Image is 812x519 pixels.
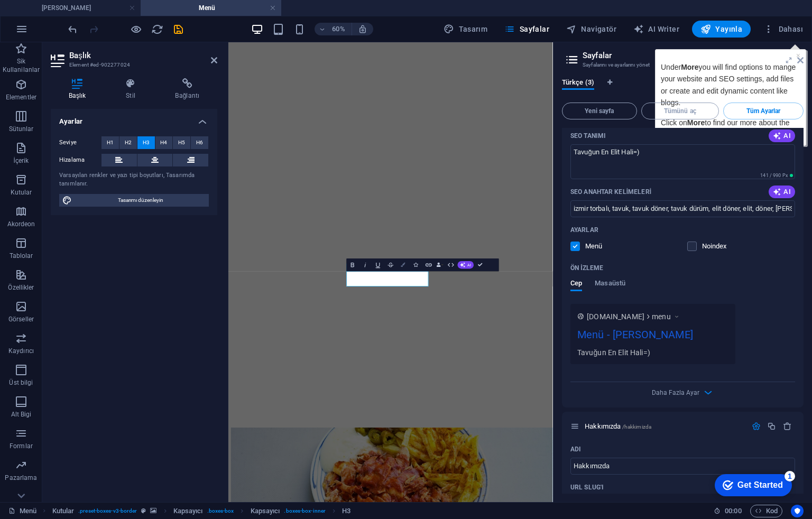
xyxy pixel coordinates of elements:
button: Colors [398,258,410,271]
span: menu [652,311,671,322]
p: Click on to find our more about the feature. [7,76,147,99]
p: Ayarlar [570,226,598,234]
div: Varsayılan renkler ve yazı tipi boyutları, Tasarımda tanımlanır. [59,171,209,189]
button: Underline (Ctrl+U) [372,258,384,271]
label: Hizalama [59,154,101,166]
button: Daha Fazla Ayar [677,386,689,399]
span: H6 [196,136,203,149]
button: H3 [137,136,155,149]
span: H2 [125,136,132,149]
h4: Başlık [51,78,108,100]
span: Tümünü aç [646,108,715,114]
button: Ön izleme modundan çıkıp düzenlemeye devam etmek için buraya tıklayın [130,23,142,35]
h4: Bağlantı [158,78,217,100]
span: Navigatör [566,24,616,34]
button: H6 [191,136,208,149]
i: Yeniden boyutlandırmada yakınlaştırma düzeyini seçilen cihaza uyacak şekilde otomatik olarak ayarla. [358,24,367,34]
div: Close tooltip [143,8,147,20]
button: Yayınla [692,21,751,38]
span: Daha Fazla Ayar [652,389,699,396]
span: [DOMAIN_NAME] [587,311,644,322]
a: × [143,10,147,18]
div: Get Started 1 items remaining, 80% complete [8,5,86,27]
div: Çoğalt [767,422,776,431]
span: Kod [755,505,778,517]
span: AI [468,263,472,267]
label: Arama sonuçlarındaki ve sosyal medyadaki metin [570,132,606,140]
label: Bu sayfa için URL'nin son kısmı [570,483,604,492]
p: URL SLUG'ı [570,483,604,492]
p: Formlar [10,442,33,450]
button: AI [458,261,474,268]
span: Yayınla [700,24,742,34]
span: Tasarımı düzenleyin [75,194,206,207]
p: Kutular [11,188,32,197]
span: Seçmek için tıkla. Düzenlemek için çift tıkla [52,505,75,517]
span: . preset-boxes-v3-border [78,505,137,517]
button: AI [769,129,795,142]
button: H1 [101,136,119,149]
button: AI [769,186,795,198]
span: Tüm Ayarlar [728,108,799,114]
p: Akordeon [7,220,35,228]
p: Pazarlama [5,474,37,482]
div: 1 [78,2,89,13]
button: Tümünü aç [641,103,719,119]
div: Ayarlar [752,422,761,431]
h3: Sayfalarını ve ayarlarını yönet [583,60,782,70]
nav: breadcrumb [52,505,351,517]
p: Adı [570,445,581,453]
span: . boxes-box-inner [284,505,326,517]
i: Kaydet (Ctrl+S) [172,23,184,35]
button: 60% [315,23,352,35]
span: 00 00 [725,505,741,517]
h3: Element #ed-902277024 [69,60,196,70]
span: AI Writer [633,24,679,34]
button: reload [151,23,163,35]
p: İçerik [13,156,29,165]
button: H5 [173,136,190,149]
div: Tasarım (Ctrl+Alt+Y) [439,21,492,38]
span: Cep [570,277,582,292]
span: /hakkimizda [622,424,652,430]
span: : [732,507,734,515]
h4: Ayarlar [51,109,217,128]
span: Sayfayı açmak için tıkla [585,422,651,430]
span: Seçmek için tıkla. Düzenlemek için çift tıkla [173,505,203,517]
p: Arama sonuçlarında sayfanızın ön izlemesi [570,264,603,272]
i: Geri al: Başlığı düzenle (Ctrl+Z) [67,23,79,35]
p: Under you will find options to mange your website and SEO settings, add files or create and edit ... [7,20,147,68]
span: H3 [143,136,150,149]
span: Seçmek için tıkla. Düzenlemek için çift tıkla [342,505,350,517]
button: Dahası [759,21,807,38]
span: More [27,22,45,30]
div: Sil [783,422,792,431]
span: 141 / 990 Px [760,173,788,178]
p: Tablolar [10,252,33,260]
textarea: Arama sonuçlarındaki ve sosyal medyadaki metin Arama sonuçlarındaki ve sosyal medyadaki metin Ara... [570,144,795,179]
button: Tüm Ayarlar [723,103,804,119]
h2: Başlık [69,51,217,60]
button: H2 [119,136,137,149]
button: HTML [445,258,457,271]
span: . boxes-box [207,505,234,517]
span: AI [773,188,791,196]
span: More [34,77,51,86]
div: Hakkımızda/hakkimizda [582,423,746,430]
span: H4 [160,136,167,149]
button: Link [423,258,435,271]
a: Seçimi iptal etmek için tıkla. Sayfaları açmak için çift tıkla [8,505,36,517]
span: H5 [178,136,185,149]
button: Icons [410,258,422,271]
p: SEO Anahtar Kelimeleri [570,188,651,196]
div: Dil Sekmeleri [562,78,804,98]
button: H4 [155,136,173,149]
span: Tasarım [444,24,487,34]
p: Elementler [6,93,36,101]
button: AI Writer [629,21,684,38]
p: Üst bilgi [9,378,33,387]
div: Get Started [31,12,77,21]
h6: 60% [330,23,347,35]
i: Sayfayı yeniden yükleyin [151,23,163,35]
button: Yeni sayfa [562,103,637,119]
